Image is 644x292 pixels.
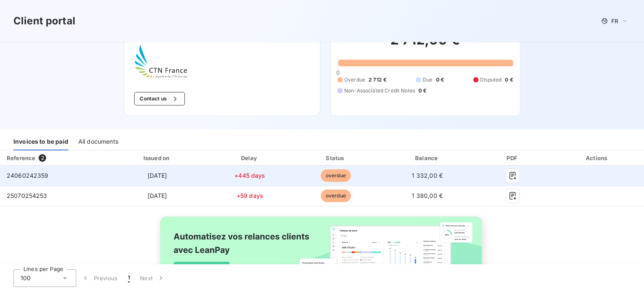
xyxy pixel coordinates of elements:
[344,76,365,84] span: Overdue
[236,192,263,199] span: +59 days
[78,133,118,150] div: All documents
[321,189,351,202] span: overdue
[128,274,130,282] span: 1
[148,192,167,199] span: [DATE]
[381,154,473,162] div: Balance
[552,154,642,162] div: Actions
[338,32,513,57] h2: 2 712,00 €
[321,169,351,182] span: overdue
[134,44,188,79] img: Company logo
[336,69,340,76] span: 0
[135,269,170,287] button: Next
[480,76,501,84] span: Disputed
[210,154,291,162] div: Delay
[418,87,426,95] span: 0 €
[505,76,513,84] span: 0 €
[39,154,46,162] span: 2
[7,172,49,179] span: 24060242359
[21,274,31,282] span: 100
[423,76,432,84] span: Due
[369,76,387,84] span: 2 712 €
[108,154,206,162] div: Issued on
[436,76,444,84] span: 0 €
[148,172,167,179] span: [DATE]
[7,155,35,161] div: Reference
[293,154,378,162] div: Status
[477,154,549,162] div: PDF
[76,269,123,287] button: Previous
[13,13,75,29] h3: Client portal
[611,18,618,24] span: FR
[344,87,415,95] span: Non-Associated Credit Notes
[13,133,68,150] div: Invoices to be paid
[134,92,185,105] button: Contact us
[412,192,443,199] span: 1 380,00 €
[123,269,135,287] button: 1
[412,172,443,179] span: 1 332,00 €
[7,192,47,199] span: 25070254253
[234,172,265,179] span: +445 days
